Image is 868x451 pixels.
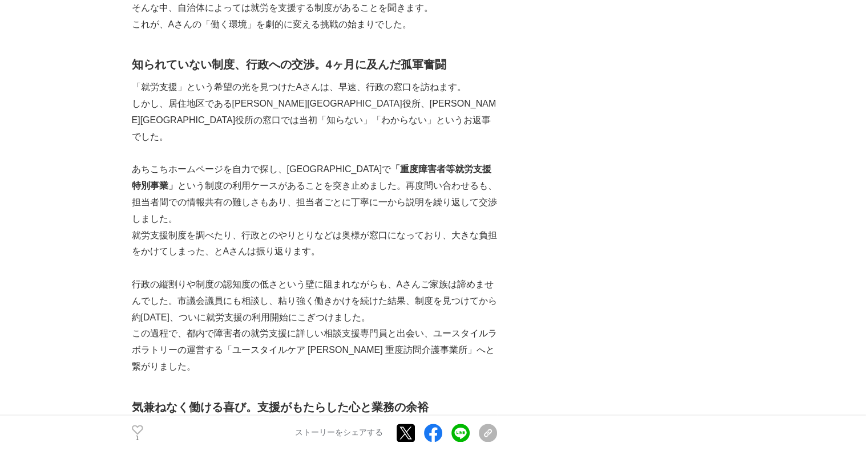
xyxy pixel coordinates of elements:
p: 就労支援制度を調べたり、行政とのやりとりなどは奥様が窓口になっており、大きな負担をかけてしまった、とAさんは振り返ります。 [132,227,497,261]
h2: 気兼ねなく働ける喜び。支援がもたらした心と業務の余裕 [132,398,497,416]
p: しかし、居住地区である[PERSON_NAME][GEOGRAPHIC_DATA]役所、[PERSON_NAME][GEOGRAPHIC_DATA]役所の窓口では当初「知らない」「わからない」と... [132,96,497,145]
p: 行政の縦割りや制度の認知度の低さという壁に阻まれながらも、Aさんご家族は諦めませんでした。市議会議員にも相談し、粘り強く働きかけを続けた結果、制度を見つけてから約[DATE]、ついに就労支援の利... [132,277,497,326]
p: 1 [132,436,143,441]
p: ストーリーをシェアする [295,428,383,438]
p: これが、Aさんの「働く環境」を劇的に変える挑戦の始まりでした。 [132,17,497,33]
p: この過程で、都内で障害者の就労支援に詳しい相談支援専門員と出会い、ユースタイルラボラトリーの運営する「ユースタイルケア [PERSON_NAME] 重度訪問介護事業所」へと繋がりました。 [132,326,497,375]
p: 「就労支援」という希望の光を見つけたAさんは、早速、行政の窓口を訪ねます。 [132,79,497,96]
h2: 知られていない制度、行政への交渉。4ヶ月に及んだ孤軍奮闘 [132,55,497,74]
p: あちこちホームページを自力で探し、[GEOGRAPHIC_DATA]で という制度の利用ケースがあることを突き止めました。再度問い合わせるも、担当者間での情報共有の難しさもあり、担当者ごとに丁寧... [132,161,497,227]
